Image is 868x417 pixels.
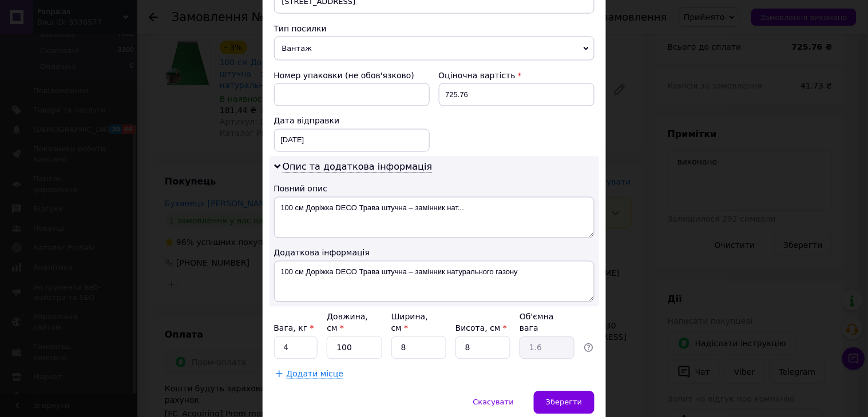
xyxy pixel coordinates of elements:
div: Оціночна вартість [439,70,594,81]
div: Номер упаковки (не обов'язково) [274,70,430,81]
label: Висота, см [455,324,507,333]
span: Тип посилки [274,24,327,33]
div: Повний опис [274,183,594,195]
textarea: 100 cм Доріжка DECO Трава штучна – замінник натурального газону [274,261,594,302]
div: Дата відправки [274,115,430,127]
div: Додаткова інформація [274,247,594,259]
span: Додати місце [287,370,344,379]
span: Зберегти [546,398,582,407]
span: Скасувати [473,398,514,407]
label: Довжина, см [327,312,368,333]
div: Об'ємна вага [520,311,574,334]
textarea: 100 cм Доріжка DECO Трава штучна – замінник нат... [274,197,594,238]
label: Вага, кг [274,324,314,333]
span: Вантаж [274,37,594,61]
label: Ширина, см [391,312,428,333]
span: Опис та додаткова інформація [283,162,433,173]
